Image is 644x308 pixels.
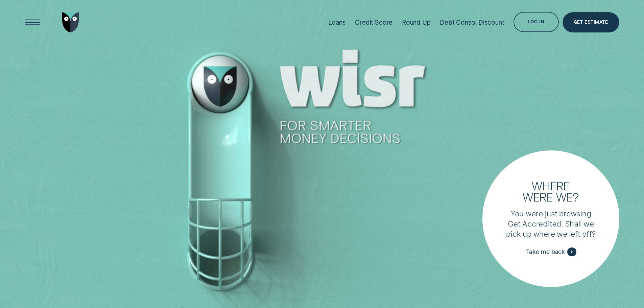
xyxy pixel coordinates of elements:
[482,150,619,287] a: Where were we?You were just browsing Get Accredited. Shall we pick up where we left off?Take me back
[22,12,43,32] button: Open Menu
[62,12,79,32] img: Wisr
[563,12,619,32] a: Get Estimate
[518,180,584,203] h3: Where were we?
[506,209,596,239] p: You were just browsing Get Accredited. Shall we pick up where we left off?
[440,19,504,26] div: Debt Consol Discount
[328,19,346,26] div: Loans
[402,19,431,26] div: Round Up
[514,12,558,32] button: Log in
[355,19,392,26] div: Credit Score
[525,248,565,256] span: Take me back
